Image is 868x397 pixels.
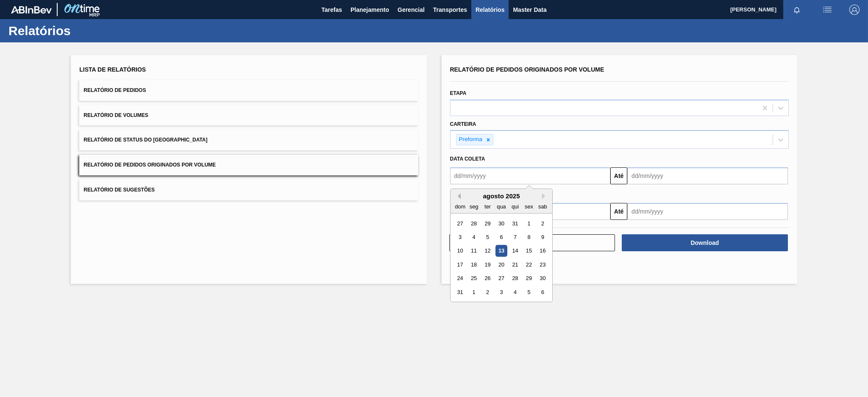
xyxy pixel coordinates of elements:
[509,201,520,212] div: qui
[454,218,466,229] div: Choose domingo, 27 de julho de 2025
[523,245,534,257] div: Choose sexta-feira, 15 de agosto de 2025
[513,5,546,15] span: Master Data
[456,134,484,145] div: Preforma
[849,5,860,15] img: Logout
[481,245,493,257] div: Choose terça-feira, 12 de agosto de 2025
[454,231,466,243] div: Choose domingo, 3 de agosto de 2025
[398,5,425,15] span: Gerencial
[610,203,627,220] button: Até
[454,201,466,212] div: dom
[83,187,155,193] span: Relatório de Sugestões
[451,192,552,200] div: agosto 2025
[468,286,479,298] div: Choose segunda-feira, 1 de setembro de 2025
[450,66,604,73] span: Relatório de Pedidos Originados por Volume
[481,231,493,243] div: Choose terça-feira, 5 de agosto de 2025
[627,167,788,184] input: dd/mm/yyyy
[523,231,534,243] div: Choose sexta-feira, 8 de agosto de 2025
[79,130,418,150] button: Relatório de Status do [GEOGRAPHIC_DATA]
[610,167,627,184] button: Até
[509,231,520,243] div: Choose quinta-feira, 7 de agosto de 2025
[83,87,146,93] span: Relatório de Pedidos
[433,5,467,15] span: Transportes
[495,273,507,284] div: Choose quarta-feira, 27 de agosto de 2025
[450,167,611,184] input: dd/mm/yyyy
[468,201,479,212] div: seg
[495,231,507,243] div: Choose quarta-feira, 6 de agosto de 2025
[537,201,548,212] div: sab
[454,245,466,257] div: Choose domingo, 10 de agosto de 2025
[481,259,493,270] div: Choose terça-feira, 19 de agosto de 2025
[468,259,479,270] div: Choose segunda-feira, 18 de agosto de 2025
[537,259,548,270] div: Choose sábado, 23 de agosto de 2025
[537,231,548,243] div: Choose sábado, 9 de agosto de 2025
[454,259,466,270] div: Choose domingo, 17 de agosto de 2025
[523,218,534,229] div: Choose sexta-feira, 1 de agosto de 2025
[450,156,485,162] span: Data coleta
[476,5,504,15] span: Relatórios
[468,231,479,243] div: Choose segunda-feira, 4 de agosto de 2025
[495,245,507,257] div: Choose quarta-feira, 13 de agosto de 2025
[79,105,418,126] button: Relatório de Volumes
[509,245,520,257] div: Choose quinta-feira, 14 de agosto de 2025
[79,180,418,200] button: Relatório de Sugestões
[83,137,207,143] span: Relatório de Status do [GEOGRAPHIC_DATA]
[537,286,548,298] div: Choose sábado, 6 de setembro de 2025
[523,273,534,284] div: Choose sexta-feira, 29 de agosto de 2025
[509,286,520,298] div: Choose quinta-feira, 4 de setembro de 2025
[495,259,507,270] div: Choose quarta-feira, 20 de agosto de 2025
[468,218,479,229] div: Choose segunda-feira, 28 de julho de 2025
[79,66,146,73] span: Lista de Relatórios
[622,234,788,251] button: Download
[542,193,548,199] button: Next Month
[455,193,461,199] button: Previous Month
[454,286,466,298] div: Choose domingo, 31 de agosto de 2025
[11,6,52,14] img: TNhmsLtSVTkK8tSr43FrP2fwEKptu5GPRR3wAAAABJRU5ErkJggg==
[453,217,549,299] div: month 2025-08
[79,80,418,101] button: Relatório de Pedidos
[481,201,493,212] div: ter
[468,245,479,257] div: Choose segunda-feira, 11 de agosto de 2025
[79,155,418,175] button: Relatório de Pedidos Originados por Volume
[537,218,548,229] div: Choose sábado, 2 de agosto de 2025
[495,286,507,298] div: Choose quarta-feira, 3 de setembro de 2025
[321,5,342,15] span: Tarefas
[509,259,520,270] div: Choose quinta-feira, 21 de agosto de 2025
[509,218,520,229] div: Choose quinta-feira, 31 de julho de 2025
[523,286,534,298] div: Choose sexta-feira, 5 de setembro de 2025
[449,234,615,251] button: Limpar
[523,201,534,212] div: sex
[495,218,507,229] div: Choose quarta-feira, 30 de julho de 2025
[523,259,534,270] div: Choose sexta-feira, 22 de agosto de 2025
[450,90,467,96] label: Etapa
[783,4,810,16] button: Notificações
[468,273,479,284] div: Choose segunda-feira, 25 de agosto de 2025
[509,273,520,284] div: Choose quinta-feira, 28 de agosto de 2025
[822,5,832,15] img: userActions
[8,26,159,36] h1: Relatórios
[537,245,548,257] div: Choose sábado, 16 de agosto de 2025
[83,162,216,168] span: Relatório de Pedidos Originados por Volume
[450,121,476,127] label: Carteira
[351,5,389,15] span: Planejamento
[537,273,548,284] div: Choose sábado, 30 de agosto de 2025
[481,286,493,298] div: Choose terça-feira, 2 de setembro de 2025
[454,273,466,284] div: Choose domingo, 24 de agosto de 2025
[495,201,507,212] div: qua
[83,112,148,118] span: Relatório de Volumes
[481,273,493,284] div: Choose terça-feira, 26 de agosto de 2025
[627,203,788,220] input: dd/mm/yyyy
[481,218,493,229] div: Choose terça-feira, 29 de julho de 2025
